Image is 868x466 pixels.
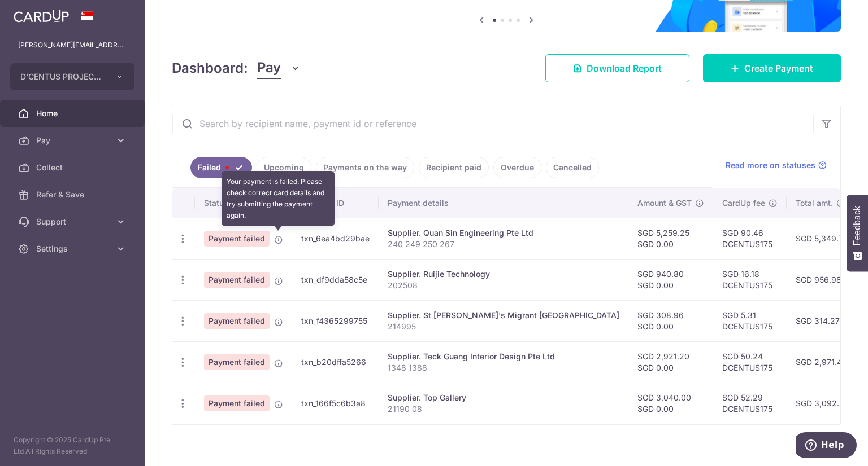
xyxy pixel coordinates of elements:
[628,341,713,383] td: SGD 2,921.20 SGD 0.00
[172,105,813,142] input: Search by recipient name, payment id or reference
[292,188,379,218] th: Payment ID
[257,157,311,178] a: Upcoming
[388,321,619,332] p: 214995
[637,197,692,209] span: Amount & GST
[628,218,713,259] td: SGD 5,259.25 SGD 0.00
[20,71,104,82] span: D'CENTUS PROJECTS PTE. LTD.
[545,54,689,82] a: Download Report
[36,108,111,119] span: Home
[713,300,787,341] td: SGD 5.31 DCENTUS175
[292,383,379,424] td: txn_166f5c6b3a8
[713,383,787,424] td: SGD 52.29 DCENTUS175
[847,195,868,271] button: Feedback - Show survey
[257,58,301,79] button: Pay
[36,243,111,254] span: Settings
[204,197,228,209] span: Status
[628,300,713,341] td: SGD 308.96 SGD 0.00
[222,171,335,226] div: Your payment is failed. Please check correct card details and try submitting the payment again.
[204,354,270,370] span: Payment failed
[787,383,858,424] td: SGD 3,092.29
[36,216,111,227] span: Support
[316,157,414,178] a: Payments on the way
[292,300,379,341] td: txn_f4365299755
[388,362,619,373] p: 1348 1388
[628,383,713,424] td: SGD 3,040.00 SGD 0.00
[713,341,787,383] td: SGD 50.24 DCENTUS175
[722,197,765,209] span: CardUp fee
[713,218,787,259] td: SGD 90.46 DCENTUS175
[204,395,270,411] span: Payment failed
[292,341,379,383] td: txn_b20dffa5266
[388,351,619,362] div: Supplier. Teck Guang Interior Design Pte Ltd
[587,61,662,75] span: Download Report
[10,63,134,90] button: D'CENTUS PROJECTS PTE. LTD.
[703,54,841,82] a: Create Payment
[787,341,858,383] td: SGD 2,971.44
[292,218,379,259] td: txn_6ea4bd29bae
[787,218,858,259] td: SGD 5,349.71
[796,197,833,209] span: Total amt.
[388,280,619,291] p: 202508
[787,300,858,341] td: SGD 314.27
[36,135,111,146] span: Pay
[204,272,270,288] span: Payment failed
[713,259,787,300] td: SGD 16.18 DCENTUS175
[14,9,69,23] img: CardUp
[388,403,619,415] p: 21190 08
[379,188,628,218] th: Payment details
[796,432,857,460] iframe: Opens a widget where you can find more information
[493,157,541,178] a: Overdue
[388,239,619,250] p: 240 249 250 267
[546,157,599,178] a: Cancelled
[172,58,248,78] h4: Dashboard:
[388,269,619,280] div: Supplier. Ruijie Technology
[628,259,713,300] td: SGD 940.80 SGD 0.00
[292,259,379,300] td: txn_df9dda58c5e
[787,259,858,300] td: SGD 956.98
[36,162,111,173] span: Collect
[204,313,270,329] span: Payment failed
[726,160,827,171] a: Read more on statuses
[744,61,813,75] span: Create Payment
[190,157,252,178] a: Failed
[419,157,489,178] a: Recipient paid
[36,189,111,200] span: Refer & Save
[388,227,619,239] div: Supplier. Quan Sin Engineering Pte Ltd
[257,58,281,79] span: Pay
[852,206,862,245] span: Feedback
[204,231,270,247] span: Payment failed
[726,160,815,171] span: Read more on statuses
[388,392,619,403] div: Supplier. Top Gallery
[18,39,127,51] p: [PERSON_NAME][EMAIL_ADDRESS][DOMAIN_NAME]
[388,310,619,321] div: Supplier. St [PERSON_NAME]'s Migrant [GEOGRAPHIC_DATA]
